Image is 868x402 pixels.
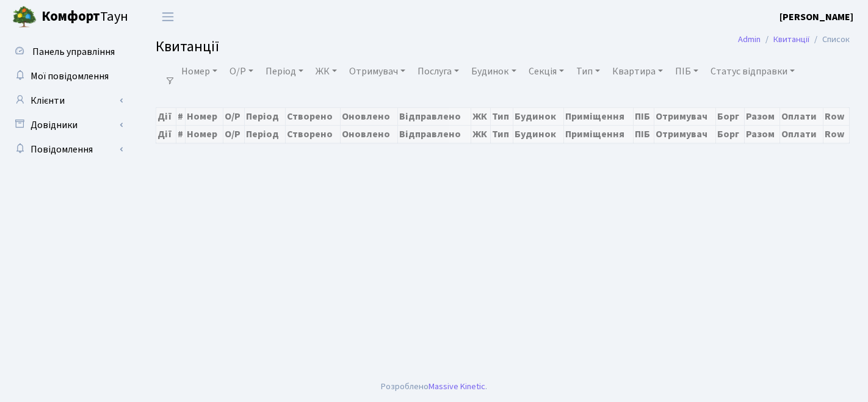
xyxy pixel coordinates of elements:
nav: breadcrumb [720,27,868,52]
a: Послуга [413,61,464,82]
th: Оновлено [340,125,398,143]
a: [PERSON_NAME] [779,10,853,24]
a: Тип [571,61,605,82]
th: О/Р [223,107,245,125]
a: О/Р [225,61,258,82]
th: Тип [491,107,513,125]
th: Row [823,107,850,125]
th: # [176,125,186,143]
a: Статус відправки [706,61,800,82]
span: Панель управління [32,45,115,59]
th: Період [245,107,285,125]
a: Період [261,61,308,82]
th: Оплати [780,125,823,143]
th: Приміщення [563,107,634,125]
button: Переключити навігацію [153,7,183,27]
th: Номер [186,125,223,143]
th: Будинок [513,107,563,125]
span: Мої повідомлення [31,70,109,83]
th: ЖК [471,107,491,125]
th: Приміщення [563,125,634,143]
span: Таун [42,7,128,27]
th: Оновлено [340,107,398,125]
th: ПІБ [634,125,654,143]
th: Row [823,125,850,143]
th: Дії [156,125,176,143]
th: Борг [716,107,744,125]
a: ПІБ [670,61,703,82]
th: Створено [285,125,340,143]
a: Секція [524,61,569,82]
th: Борг [716,125,744,143]
th: Разом [744,107,780,125]
th: Номер [186,107,223,125]
th: ПІБ [634,107,654,125]
th: Створено [285,107,340,125]
a: Повідомлення [6,137,128,162]
b: Комфорт [42,7,100,26]
li: Список [809,33,850,46]
th: Відправлено [398,107,471,125]
th: # [176,107,186,125]
a: Клієнти [6,88,128,113]
th: Разом [744,125,780,143]
span: Квитанції [156,36,219,57]
img: logo.png [12,5,37,29]
th: Відправлено [398,125,471,143]
a: Номер [176,61,222,82]
th: Період [245,125,285,143]
div: Розроблено . [381,380,487,393]
th: Дії [156,107,176,125]
th: О/Р [223,125,245,143]
a: Admin [738,33,761,46]
a: Будинок [466,61,521,82]
th: Тип [491,125,513,143]
th: Будинок [513,125,563,143]
th: Отримувач [654,107,716,125]
a: Квартира [607,61,668,82]
th: Оплати [780,107,823,125]
th: ЖК [471,125,491,143]
a: ЖК [311,61,342,82]
a: Отримувач [344,61,410,82]
a: Мої повідомлення [6,64,128,88]
a: Квитанції [773,33,809,46]
a: Панель управління [6,40,128,64]
th: Отримувач [654,125,716,143]
a: Довідники [6,113,128,137]
a: Massive Kinetic [429,380,485,393]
